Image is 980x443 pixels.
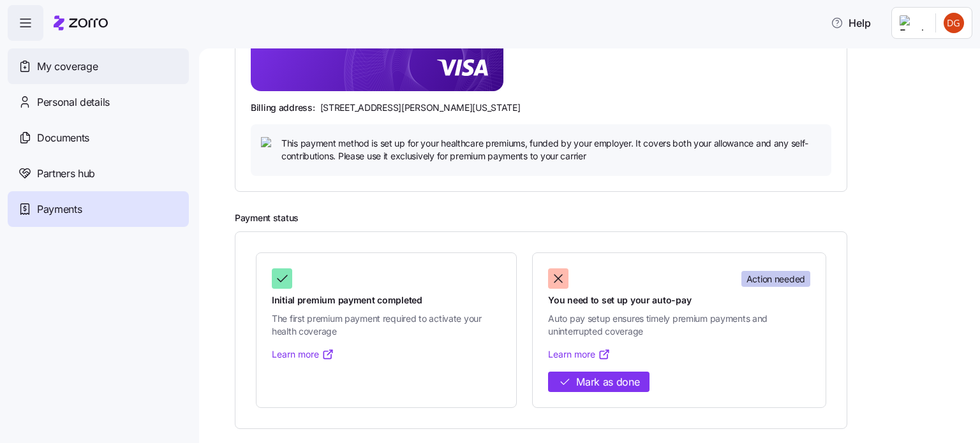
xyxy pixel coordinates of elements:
span: Initial premium payment completed [272,294,501,307]
span: Documents [37,130,89,146]
span: Mark as done [576,374,639,390]
span: You need to set up your auto-pay [548,294,810,307]
h2: Payment status [235,212,962,224]
span: My coverage [37,59,98,75]
span: Billing address: [251,101,315,114]
span: Action needed [746,273,805,286]
span: [STREET_ADDRESS][PERSON_NAME][US_STATE] [320,101,521,114]
img: d5d74cadbf3adf377d3593094e660dc7 [944,13,964,33]
a: Personal details [8,84,189,120]
span: Partners hub [37,166,95,182]
a: Documents [8,120,189,156]
span: Help [831,15,871,31]
a: Partners hub [8,156,189,191]
img: Employer logo [900,15,925,31]
span: Auto pay setup ensures timely premium payments and uninterrupted coverage [548,312,810,338]
span: Personal details [37,94,110,110]
a: My coverage [8,48,189,84]
button: Mark as done [548,372,650,393]
span: This payment method is set up for your healthcare premiums, funded by your employer. It covers bo... [281,137,821,163]
a: Learn more [272,348,334,361]
span: Payments [37,201,82,217]
button: Help [820,10,881,36]
a: Learn more [548,348,611,361]
span: The first premium payment required to activate your health coverage [272,312,501,338]
img: icon bulb [261,137,276,152]
a: Payments [8,191,189,227]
